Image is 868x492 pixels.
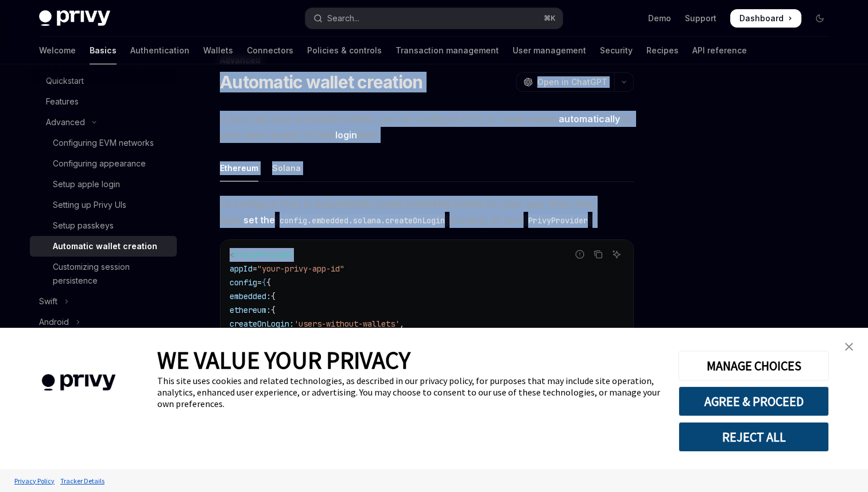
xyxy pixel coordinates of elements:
[272,154,301,181] div: Solana
[53,177,120,191] div: Setup apple login
[646,37,679,64] a: Recipes
[243,214,449,226] strong: set the
[53,198,126,212] div: Setting up Privy UIs
[30,312,177,332] button: Toggle Android section
[30,174,177,195] a: Setup apple login
[335,129,357,141] strong: login
[30,257,177,291] a: Customizing session persistence
[130,37,189,64] a: Authentication
[11,471,57,491] a: Privacy Policy
[572,247,587,262] button: Report incorrect code
[30,236,177,257] a: Automatic wallet creation
[39,37,76,64] a: Welcome
[53,157,146,171] div: Configuring appearance
[220,111,634,143] span: If your app uses embedded wallets, you can configure Privy to create wallets for your users as pa...
[262,277,266,288] span: {
[17,358,140,408] img: company logo
[234,250,294,260] span: PrivyProvider
[39,315,69,329] div: Android
[544,14,556,23] span: ⌘ K
[30,215,177,236] a: Setup passkeys
[294,319,400,329] span: 'users-without-wallets'
[266,277,271,288] span: {
[53,136,154,150] div: Configuring EVM networks
[39,10,110,26] img: dark logo
[53,219,114,233] div: Setup passkeys
[537,76,607,88] span: Open in ChatGPT
[559,113,620,125] strong: automatically
[739,13,784,24] span: Dashboard
[609,247,624,262] button: Ask AI
[220,154,258,181] div: Ethereum
[513,37,586,64] a: User management
[230,319,294,329] span: createOnLogin:
[39,295,57,308] div: Swift
[600,37,633,64] a: Security
[275,214,449,227] code: config.embedded.solana.createOnLogin
[648,13,671,24] a: Demo
[679,386,829,416] button: AGREE & PROCEED
[230,264,253,274] span: appId
[57,471,107,491] a: Tracker Details
[257,264,344,274] span: "your-privy-app-id"
[230,277,257,288] span: config
[679,422,829,452] button: REJECT ALL
[203,37,233,64] a: Wallets
[845,343,853,351] img: close banner
[327,11,359,25] div: Search...
[230,250,234,260] span: <
[811,9,829,28] button: Toggle dark mode
[46,95,79,109] div: Features
[230,291,271,301] span: embedded:
[157,375,661,409] div: This site uses cookies and related technologies, as described in our privacy policy, for purposes...
[46,115,85,129] div: Advanced
[396,37,499,64] a: Transaction management
[307,37,382,64] a: Policies & controls
[30,91,177,112] a: Features
[53,260,170,288] div: Customizing session persistence
[30,291,177,312] button: Toggle Swift section
[524,214,592,227] code: PrivyProvider
[157,345,410,375] span: WE VALUE YOUR PRIVACY
[247,37,293,64] a: Connectors
[253,264,257,274] span: =
[679,351,829,381] button: MANAGE CHOICES
[271,291,276,301] span: {
[685,13,716,24] a: Support
[838,335,861,358] a: close banner
[220,196,634,228] span: To configure Privy to automatically create embedded wallets for your user when they login, proper...
[220,72,423,92] h1: Automatic wallet creation
[692,37,747,64] a: API reference
[305,8,563,29] button: Open search
[30,133,177,153] a: Configuring EVM networks
[30,153,177,174] a: Configuring appearance
[30,112,177,133] button: Toggle Advanced section
[53,239,157,253] div: Automatic wallet creation
[257,277,262,288] span: =
[271,305,276,315] span: {
[730,9,801,28] a: Dashboard
[90,37,117,64] a: Basics
[30,195,177,215] a: Setting up Privy UIs
[591,247,606,262] button: Copy the contents from the code block
[516,72,614,92] button: Open in ChatGPT
[400,319,404,329] span: ,
[230,305,271,315] span: ethereum:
